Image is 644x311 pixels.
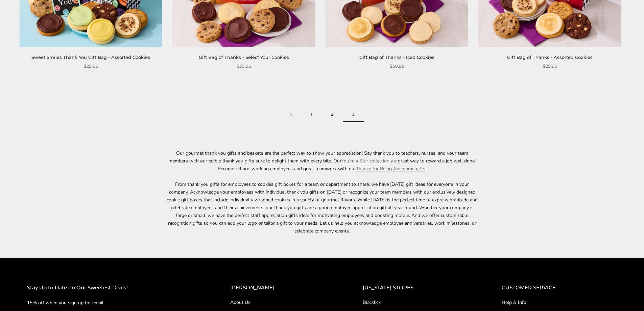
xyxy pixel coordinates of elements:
iframe: Sign Up via Text for Offers [5,285,70,306]
a: Previous page [280,107,301,122]
a: Gift Bag of Thanks - Assorted Cookies [507,54,593,60]
p: Our gourmet thank you gifts and baskets are the perfect way to show your appreciation! Say thank ... [167,149,478,173]
span: $29.95 [543,63,557,70]
span: $30.95 [237,63,251,70]
a: Sweet Smiles Thank You Gift Bag - Assorted Cookies [31,54,150,60]
h2: CUSTOMER SERVICE [502,284,617,292]
span: 3 [343,107,364,122]
a: 2 [321,107,343,122]
a: Gift Bag of Thanks - Iced Cookies [359,54,434,60]
h2: [US_STATE] STORES [363,284,475,292]
p: 15% off when you sign up for email [27,299,203,307]
a: Help & Info [502,299,617,306]
a: 1 [301,107,321,122]
span: $30.95 [390,63,404,70]
a: You’re a Star collection [341,158,389,164]
h2: Stay Up to Date on Our Sweetest Deals! [27,284,203,292]
a: Blacklick [363,299,475,306]
a: Gift Bag of Thanks - Select Your Cookies [199,54,289,60]
p: From thank you gifts for employees to cookies gift boxes for a team or department to share, we ha... [167,180,478,235]
h2: [PERSON_NAME] [230,284,336,292]
span: $29.95 [84,63,98,70]
a: About Us [230,299,336,306]
a: Thanks for Being Awesome gifts [356,165,425,172]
